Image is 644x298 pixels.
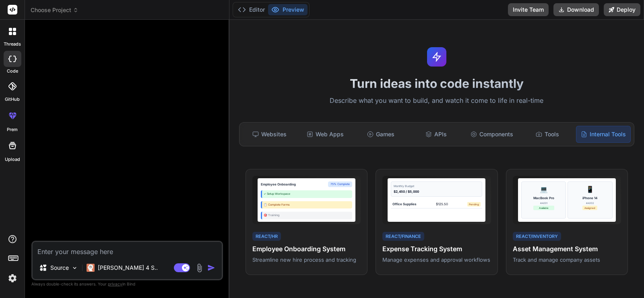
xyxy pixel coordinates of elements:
[382,256,491,263] p: Manage expenses and approval workflows
[71,265,78,271] img: Pick Models
[394,184,479,189] div: Monthly Budget
[31,280,223,288] p: Always double-check its answers. Your in Bind
[234,96,639,106] p: Describe what you want to build, and watch it come to life in real-time
[513,244,621,254] h4: Asset Management System
[252,232,281,241] div: React/HR
[261,201,352,209] div: 📋 Complete Forms
[354,126,408,143] div: Games
[243,126,297,143] div: Websites
[533,201,554,205] div: #A001
[436,202,448,206] div: $125.50
[513,232,561,241] div: React/Inventory
[235,4,268,15] button: Editor
[508,3,549,16] button: Invite Team
[234,76,639,91] h1: Turn ideas into code instantly
[5,96,20,103] label: GitHub
[108,281,122,286] span: privacy
[540,184,548,194] div: 💻
[582,206,597,210] div: Assigned
[207,264,215,272] img: icon
[576,126,631,143] div: Internal Tools
[98,264,158,272] p: [PERSON_NAME] 4 S..
[382,232,424,241] div: React/Finance
[195,263,204,273] img: attachment
[261,182,296,187] div: Employee Onboarding
[392,202,416,206] div: Office Supplies
[261,212,352,219] div: 🎯 Training
[261,190,352,198] div: ✓ Setup Workspace
[4,41,21,48] label: threads
[465,126,519,143] div: Components
[7,68,18,75] label: code
[31,6,78,14] span: Choose Project
[6,271,19,285] img: settings
[252,244,361,254] h4: Employee Onboarding System
[7,126,18,133] label: prem
[520,126,574,143] div: Tools
[586,184,594,194] div: 📱
[268,4,308,15] button: Preview
[298,126,352,143] div: Web Apps
[513,256,621,263] p: Track and manage company assets
[409,126,463,143] div: APIs
[533,196,554,200] div: MacBook Pro
[467,202,481,206] div: Pending
[604,3,640,16] button: Deploy
[87,264,95,272] img: Claude 4 Sonnet
[382,244,491,254] h4: Expense Tracking System
[394,189,479,194] div: $2,450 / $5,000
[582,201,597,205] div: #A002
[252,256,361,263] p: Streamline new hire process and tracking
[5,156,20,163] label: Upload
[533,206,554,210] div: Available
[50,264,69,272] p: Source
[553,3,599,16] button: Download
[582,196,597,200] div: iPhone 14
